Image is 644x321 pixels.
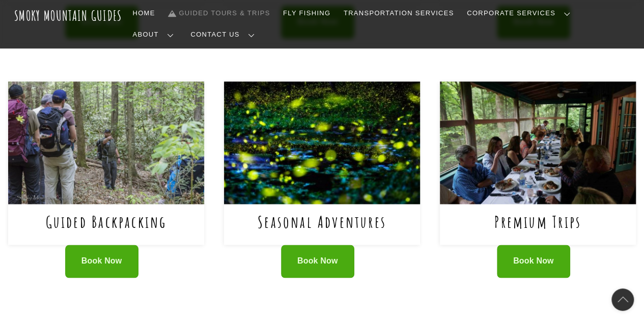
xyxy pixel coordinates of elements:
a: Book Now [65,245,138,278]
img: Seasonal Adventures [224,81,420,203]
a: Transportation Services [340,3,458,24]
span: Book Now [297,256,338,267]
a: About [129,24,182,45]
a: Guided Backpacking [46,211,167,232]
span: Book Now [513,256,554,267]
a: Smoky Mountain Guides [14,7,122,24]
a: Book Now [281,245,354,278]
a: Book Now [497,245,570,278]
a: Fly Fishing [279,3,334,24]
a: Contact Us [187,24,263,45]
img: Premium Trips [440,81,636,203]
a: Corporate Services [463,3,578,24]
a: Seasonal Adventures [258,211,386,232]
a: Premium Trips [494,211,581,232]
a: Home [129,3,159,24]
span: Book Now [81,256,122,267]
a: Guided Tours & Trips [164,3,274,24]
img: Guided Backpacking [8,81,204,203]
